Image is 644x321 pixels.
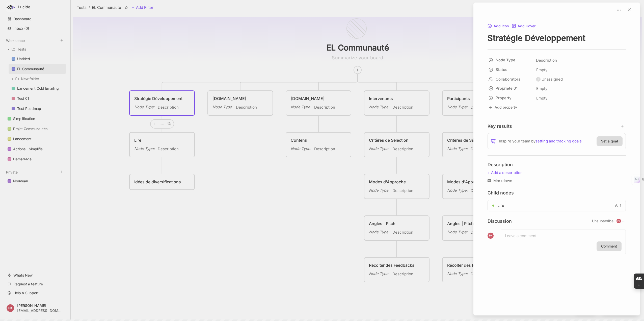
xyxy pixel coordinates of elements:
[488,33,626,43] textarea: node title
[536,85,548,92] span: Empty
[488,24,509,29] button: Add Icon
[486,65,534,74] button: Status
[496,85,529,91] span: Propriété 01
[535,138,582,144] a: setting and tracking goals
[486,56,534,65] button: Node Type
[542,76,563,82] div: Unassigned
[620,124,626,129] button: add key result
[496,95,529,101] span: Property
[536,95,548,102] span: Empty
[486,84,534,93] button: Propriété 01
[536,67,548,73] span: Empty
[592,219,613,223] button: Unsubscribe
[488,190,514,196] h4: Child nodes
[488,65,626,75] div: StatusEmpty
[488,56,626,65] div: Node TypeDescription
[497,203,504,209] span: Lire
[496,57,529,63] span: Node Type
[496,67,529,73] span: Status
[486,75,534,84] button: Collaborators
[497,203,621,209] a: Lire 1
[496,76,529,82] span: Collaborators
[488,178,626,184] div: Markdown
[499,138,582,144] span: Inspire your team by
[488,233,494,239] div: PK
[488,123,512,129] h4: Key results
[616,219,621,223] div: PK
[536,57,557,63] span: Description
[488,104,518,111] button: Add property
[597,136,623,146] button: Set a goal
[488,84,626,93] div: Propriété 01Empty
[488,218,512,224] h4: Discussion
[486,93,534,103] button: Property
[488,75,626,84] div: CollaboratorsUnassigned
[488,93,626,103] div: PropertyEmpty
[597,241,622,251] button: Comment
[615,203,621,209] div: 1
[512,24,536,29] button: Add Cover
[488,162,626,167] h4: Description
